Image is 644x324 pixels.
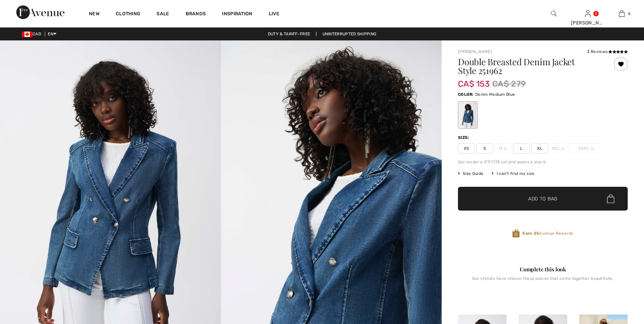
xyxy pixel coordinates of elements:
[607,194,614,203] img: Bag.svg
[492,78,526,90] span: CA$ 279
[571,19,604,26] div: [PERSON_NAME]
[568,143,605,154] span: XXXL
[16,5,65,19] img: 1ère Avenue
[458,187,628,211] button: Add to Bag
[585,10,591,17] a: Sign In
[628,11,630,17] span: 6
[458,57,600,75] h1: Double Breasted Denim Jacket Style 251962
[550,143,567,154] span: XXL
[458,49,492,54] a: [PERSON_NAME]
[116,11,140,18] a: Clothing
[458,72,490,89] span: CA$ 153
[458,276,628,286] div: Our stylists have chosen these pieces that come together beautifully.
[458,92,474,97] span: Color:
[476,143,493,154] span: S
[475,92,515,97] span: Denim Medium Blue
[512,229,520,238] img: Avenue Rewards
[492,170,534,177] div: I can't find my size
[522,231,539,236] strong: Earn 25
[531,143,548,154] span: XL
[157,11,169,18] a: Sale
[513,143,530,154] span: L
[585,10,591,18] img: My Info
[495,143,512,154] span: M
[504,147,507,150] img: ring-m.svg
[48,32,56,36] span: EN
[186,11,206,18] a: Brands
[528,195,557,202] span: Add to Bag
[22,32,44,36] span: CAD
[459,102,477,128] div: Denim Medium Blue
[269,10,279,17] a: Live
[458,143,475,154] span: XS
[458,159,628,165] div: Our model is 5'9"/175 cm and wears a size 6.
[551,10,557,18] img: search the website
[22,32,33,37] img: Canadian Dollar
[591,147,594,150] img: ring-m.svg
[587,49,628,55] div: 3 Reviews
[458,134,471,141] div: Size:
[601,273,637,290] iframe: Opens a widget where you can chat to one of our agents
[561,147,565,150] img: ring-m.svg
[458,265,628,273] div: Complete this look
[605,10,638,18] a: 6
[222,11,252,18] span: Inspiration
[522,230,573,236] span: Avenue Rewards
[89,11,99,18] a: New
[458,170,483,177] span: Size Guide
[619,10,625,18] img: My Bag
